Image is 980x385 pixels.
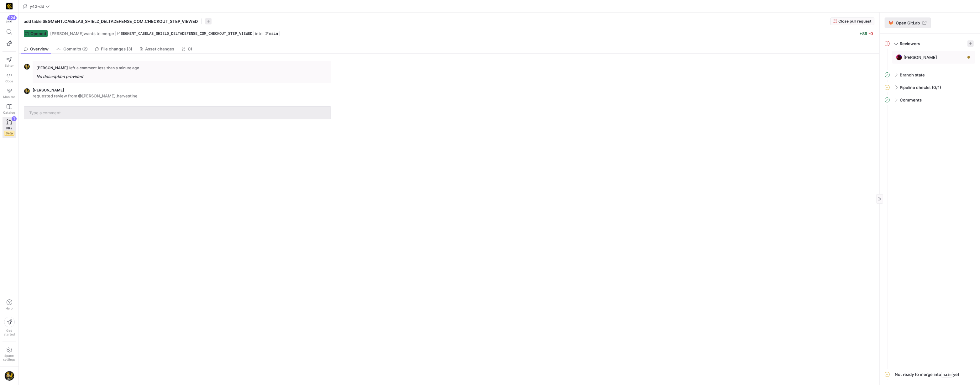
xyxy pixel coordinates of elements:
button: 124 [3,15,16,26]
a: Spacesettings [3,344,16,364]
span: wants to merge [50,31,114,36]
button: https://storage.googleapis.com/y42-prod-data-exchange/images/TkyYhdVHAhZk5dk8nd6xEeaFROCiqfTYinc7... [3,369,16,382]
span: Commits (2) [63,47,88,51]
img: https://storage.googleapis.com/y42-prod-data-exchange/images/ICWEDZt8PPNNsC1M8rtt1ADXuM1CLD3OveQ6... [896,54,902,60]
span: add table SEGMENT.CABELAS_SHIELD_DELTADEFENSE_COM.CHECKOUT_STEP_VIEWED [24,19,198,24]
span: PRs [7,126,12,130]
em: No description provided [36,74,83,79]
span: Beta [4,131,14,136]
span: Open GitLab [896,20,920,25]
a: Editor [3,54,16,70]
img: https://storage.googleapis.com/y42-prod-data-exchange/images/TkyYhdVHAhZk5dk8nd6xEeaFROCiqfTYinc7... [4,371,14,381]
span: [PERSON_NAME] [36,65,68,70]
a: Open GitLab [885,18,931,28]
span: Pipeline checks [900,85,930,90]
span: -0 [868,31,873,36]
a: SEGMENT_CABELAS_SHIELD_DELTADEFENSE_COM_CHECKOUT_STEP_VIEWED [115,31,254,36]
div: Reviewers [885,51,975,70]
a: https://storage.googleapis.com/y42-prod-data-exchange/images/uAsz27BndGEK0hZWDFeOjoxA7jCwgK9jE472... [3,1,16,12]
a: Monitor [3,86,16,101]
span: Get started [4,329,15,336]
span: Catalog [3,111,15,114]
span: Reviewers [900,41,920,46]
p: requested review from @[PERSON_NAME].harvestine [33,93,138,99]
img: https://storage.googleapis.com/y42-prod-data-exchange/images/uAsz27BndGEK0hZWDFeOjoxA7jCwgK9jE472... [6,3,13,9]
a: Catalog [3,101,16,117]
span: into [255,31,263,36]
img: https://storage.googleapis.com/y42-prod-data-exchange/images/TkyYhdVHAhZk5dk8nd6xEeaFROCiqfTYinc7... [24,88,30,94]
button: Close pull request [831,18,874,25]
span: Opened [30,31,46,36]
div: 124 [8,15,17,20]
mat-expansion-panel-header: Pipeline checks(0/1) [885,82,975,92]
button: Help [3,297,16,313]
mat-expansion-panel-header: Branch state [885,70,975,80]
span: File changes (3) [101,47,133,51]
span: less than a minute ago [98,65,139,70]
span: Help [5,306,13,310]
span: Asset changes [145,47,175,51]
a: Code [3,70,16,86]
span: Close pull request [838,19,872,23]
div: 1 [12,116,17,121]
span: +89 [859,31,867,36]
span: [PERSON_NAME] [904,55,937,60]
span: y42-dd [30,4,44,9]
span: Overview [30,47,49,51]
span: SEGMENT_CABELAS_SHIELD_DELTADEFENSE_COM_CHECKOUT_STEP_VIEWED [121,31,252,36]
span: Branch state [900,72,925,77]
span: [PERSON_NAME] [33,88,64,92]
a: main [264,31,280,36]
mat-expansion-panel-header: Not ready to merge intomainyet [885,369,975,380]
button: y42-dd [21,2,51,10]
mat-expansion-panel-header: Reviewers [885,39,975,49]
span: Space settings [3,354,15,361]
button: Getstarted [3,314,16,339]
mat-expansion-panel-header: Comments [885,95,975,105]
span: left a comment [69,66,97,70]
span: Code [5,79,13,83]
span: main [269,31,278,36]
span: [PERSON_NAME] [50,31,84,36]
div: Not ready to merge into yet [895,372,959,377]
span: (0/1) [932,85,941,90]
input: Type a comment [29,110,326,115]
span: CI [188,47,192,51]
span: Monitor [3,95,15,99]
img: https://storage.googleapis.com/y42-prod-data-exchange/images/TkyYhdVHAhZk5dk8nd6xEeaFROCiqfTYinc7... [24,64,30,70]
a: PRsBeta1 [3,117,16,138]
span: Comments [900,97,922,102]
span: Editor [5,64,14,67]
span: main [941,372,953,377]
